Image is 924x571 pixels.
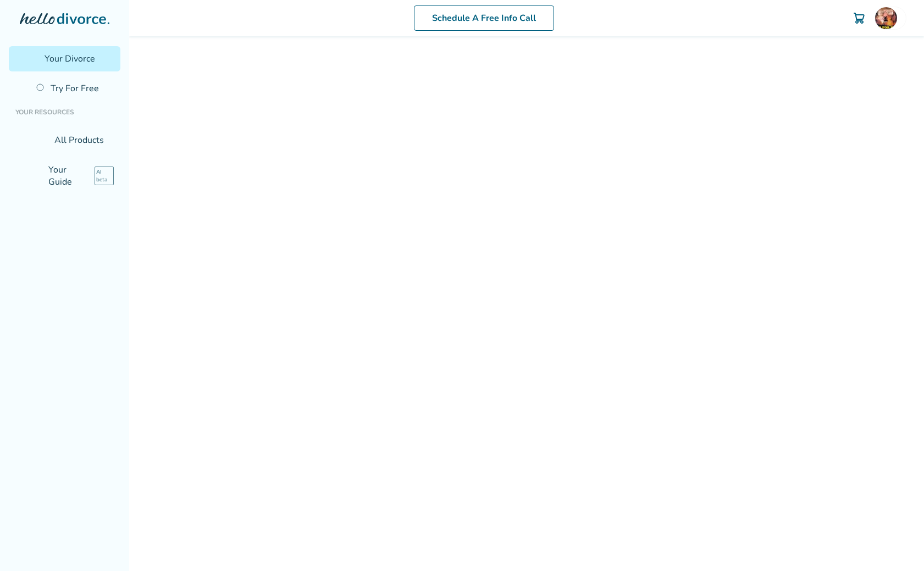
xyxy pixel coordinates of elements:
span: Your Divorce [45,53,95,65]
li: Your Resources [9,101,120,123]
a: help [821,12,844,25]
a: view_listAll Products [9,127,120,153]
img: ben tegel [875,7,897,29]
a: flag_2Your Divorce [9,46,120,71]
span: view_list [15,136,48,145]
span: explore [15,171,42,180]
a: Schedule A Free Info Call [414,5,554,31]
span: AI beta [95,167,114,185]
a: exploreYour GuideAI beta [9,157,120,195]
img: Cart [853,12,866,25]
a: Try For Free [30,76,120,101]
span: flag_2 [15,54,38,63]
